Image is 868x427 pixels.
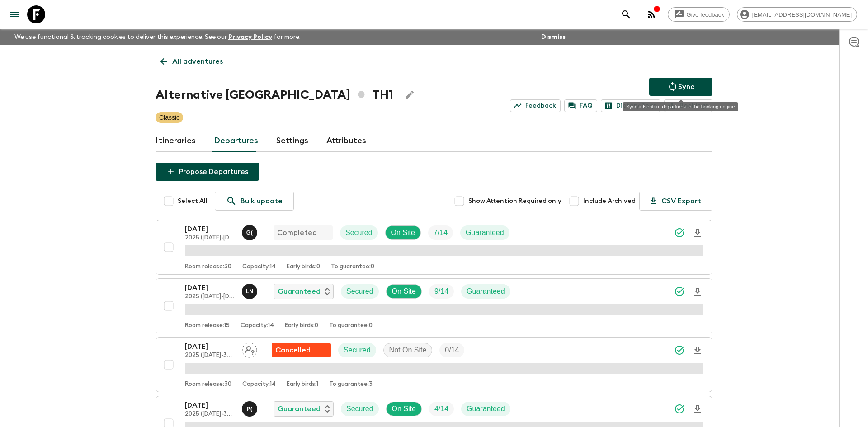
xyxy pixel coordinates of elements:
p: On Site [392,404,416,414]
span: Show Attention Required only [468,197,561,206]
p: Secured [346,286,373,297]
p: Secured [345,227,373,238]
p: Not On Site [389,345,427,356]
div: Sync adventure departures to the booking engine [623,102,738,111]
p: To guarantee: 3 [329,381,373,388]
span: Gong (Anon) Ratanaphaisal [242,228,259,235]
span: [EMAIL_ADDRESS][DOMAIN_NAME] [747,11,857,18]
button: P( [242,401,259,417]
p: Early birds: 1 [287,381,318,388]
p: Capacity: 14 [242,381,276,388]
div: On Site [386,284,422,299]
a: Bulk update [215,192,294,211]
div: Secured [341,284,379,299]
div: [EMAIL_ADDRESS][DOMAIN_NAME] [737,7,857,22]
button: LN [242,284,259,299]
p: Early birds: 0 [285,322,318,329]
p: Sync [678,81,694,92]
a: Dietary Reqs [601,99,660,112]
span: Include Archived [583,197,636,206]
p: Guaranteed [467,404,505,414]
p: To guarantee: 0 [331,263,374,271]
button: CSV Export [639,192,712,211]
p: [DATE] [185,341,235,352]
a: Itineraries [156,130,196,152]
button: [DATE]2025 ([DATE]-30 April with Phuket)Assign pack leaderFlash Pack cancellationSecuredNot On Si... [156,337,712,392]
svg: Download Onboarding [692,345,703,356]
h1: Alternative [GEOGRAPHIC_DATA] TH1 [156,86,393,104]
div: Secured [341,402,379,416]
p: Room release: 15 [185,322,230,329]
span: Pooky (Thanaphan) Kerdyoo [242,404,259,411]
p: Secured [346,404,373,414]
p: P ( [246,405,252,413]
svg: Download Onboarding [692,404,703,415]
a: Attributes [326,130,366,152]
button: Sync adventure departures to the booking engine [649,78,712,96]
a: Privacy Policy [228,34,272,40]
button: menu [5,5,24,23]
a: FAQ [564,99,597,112]
p: Guaranteed [278,404,321,414]
svg: Synced Successfully [674,345,685,356]
p: We use functional & tracking cookies to deliver this experience. See our for more. [11,29,304,45]
p: Completed [277,227,317,238]
span: Give feedback [682,11,729,18]
div: Secured [340,225,378,240]
p: 2025 ([DATE]-30 April with Phuket) [185,352,235,359]
span: Select All [178,197,208,206]
button: [DATE]2025 ([DATE]-[DATE] with [PERSON_NAME])Lalidarat NiyomratGuaranteedSecuredOn SiteTrip FillG... [156,278,712,333]
svg: Download Onboarding [692,286,703,297]
p: [DATE] [185,282,235,293]
a: Feedback [510,99,561,112]
div: On Site [385,225,421,240]
a: Departures [214,130,258,152]
div: Not On Site [383,343,433,357]
p: All adventures [172,56,223,67]
p: 2025 ([DATE]-[DATE] with [PERSON_NAME]) [185,235,235,242]
p: [DATE] [185,400,235,411]
svg: Synced Successfully [674,404,685,414]
button: Edit Adventure Title [401,86,419,104]
button: Propose Departures [156,163,259,181]
p: Guaranteed [278,286,321,297]
button: [DATE]2025 ([DATE]-[DATE] with [PERSON_NAME])Gong (Anon) RatanaphaisalCompletedSecuredOn SiteTrip... [156,220,712,275]
div: Trip Fill [429,402,454,416]
p: 4 / 14 [434,404,448,414]
p: Early birds: 0 [287,263,320,271]
p: Classic [159,113,179,122]
span: Lalidarat Niyomrat [242,286,259,294]
p: Bulk update [241,196,283,206]
a: All adventures [156,52,228,70]
svg: Synced Successfully [674,286,685,297]
svg: Synced Successfully [674,227,685,238]
p: Capacity: 14 [242,263,276,271]
p: To guarantee: 0 [329,322,373,329]
div: On Site [386,402,422,416]
a: Settings [276,130,308,152]
p: 7 / 14 [434,227,448,238]
div: Secured [338,343,376,357]
p: Room release: 30 [185,381,231,388]
p: 9 / 14 [434,286,448,297]
p: Room release: 30 [185,263,231,271]
button: Dismiss [539,31,568,43]
div: Trip Fill [439,343,464,357]
p: On Site [392,286,416,297]
p: 0 / 14 [445,345,459,356]
p: [DATE] [185,224,235,235]
p: Guaranteed [467,286,505,297]
button: search adventures [617,5,635,23]
p: Secured [344,345,371,356]
p: On Site [391,227,415,238]
div: Trip Fill [428,225,453,240]
p: L N [245,288,253,295]
p: Cancelled [275,345,311,356]
p: 2025 ([DATE]-[DATE] with [PERSON_NAME]) [185,293,235,300]
span: Assign pack leader [242,345,257,352]
p: Guaranteed [466,227,504,238]
div: Flash Pack cancellation [272,343,331,357]
a: Give feedback [668,7,730,22]
p: 2025 ([DATE]-30 April with Phuket) [185,411,235,418]
div: Trip Fill [429,284,454,299]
